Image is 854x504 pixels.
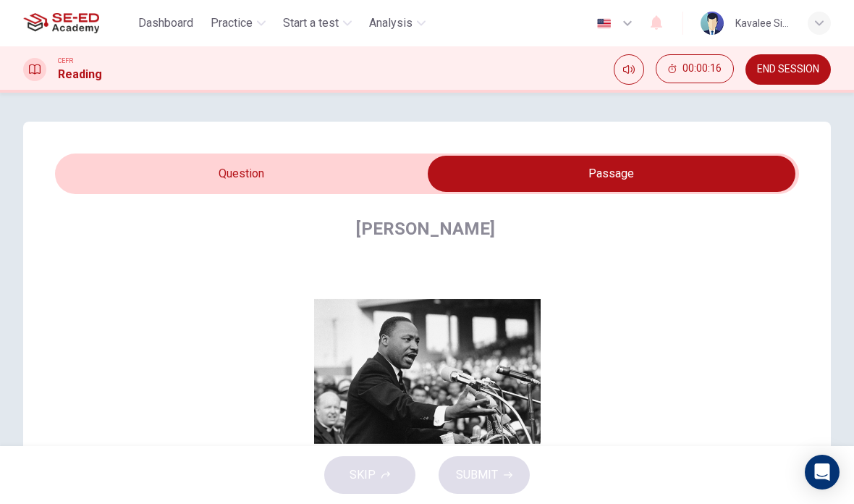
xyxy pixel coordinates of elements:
h1: Reading [58,66,102,83]
img: en [595,18,613,29]
button: Start a test [277,10,358,36]
img: SE-ED Academy logo [23,9,99,38]
span: Start a test [283,14,339,32]
div: Kavalee Sittitunyagum [735,14,790,32]
span: CEFR [58,56,73,66]
div: Mute [614,54,644,85]
a: SE-ED Academy logo [23,9,132,38]
h4: [PERSON_NAME] [356,217,495,240]
span: 00:00:16 [682,63,722,75]
button: Dashboard [132,10,199,36]
button: Practice [205,10,271,36]
span: Practice [211,14,253,32]
div: Hide [656,54,734,85]
span: Analysis [369,14,413,32]
button: Analysis [363,10,431,36]
span: END SESSION [757,64,819,75]
span: Dashboard [138,14,193,32]
img: Profile picture [701,12,724,35]
button: END SESSION [745,54,831,85]
button: 00:00:16 [656,54,734,83]
div: Open Intercom Messenger [805,455,840,490]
